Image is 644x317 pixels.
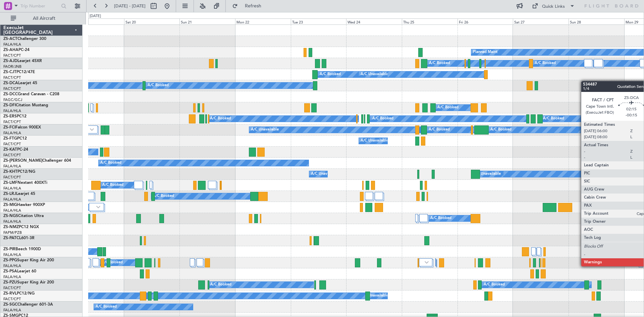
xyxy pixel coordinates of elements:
div: A/C Booked [153,191,174,201]
div: Sun 21 [179,18,235,24]
img: arrow-gray.svg [96,206,100,208]
a: ZS-DCCGrand Caravan - C208 [3,92,59,96]
a: FACT/CPT [3,119,21,124]
span: ZS-DCC [3,92,18,96]
span: All Aircraft [17,16,71,21]
a: ZS-ERSPC12 [3,114,26,118]
div: A/C Booked [210,114,231,124]
span: ZS-ACT [3,37,17,41]
span: ZS-KAT [3,148,17,152]
div: [DATE] [90,13,101,19]
div: Sat 27 [513,18,569,24]
div: A/C Unavailable [361,69,388,80]
a: ZS-MIGHawker 900XP [3,203,45,207]
a: ZS-PPGSuper King Air 200 [3,258,54,262]
a: FACT/CPT [3,175,21,180]
a: ZS-KATPC-24 [3,148,28,152]
a: ZS-ACTChallenger 300 [3,37,46,41]
a: ZS-FCIFalcon 900EX [3,125,41,129]
a: ZS-LMFNextant 400XTi [3,181,47,185]
a: FALA/HLA [3,274,21,279]
div: Fri 19 [68,18,124,24]
div: A/C Unavailable [311,169,339,179]
a: FALA/HLA [3,252,21,257]
a: FACT/CPT [3,153,21,158]
a: ZS-PZUSuper King Air 200 [3,280,54,284]
div: Wed 24 [346,18,402,24]
span: ZS-DFI [3,103,16,107]
a: FACT/CPT [3,285,21,290]
a: FALA/HLA [3,130,21,136]
a: FAOR/JNB [3,64,21,69]
div: A/C Booked [484,280,505,290]
span: ZS-PZU [3,280,17,284]
div: A/C Booked [490,125,512,135]
div: Mon 22 [235,18,291,24]
a: ZS-PATCL601-3R [3,236,35,240]
button: Refresh [229,1,269,11]
button: All Aircraft [7,13,73,24]
img: arrow-gray.svg [90,128,94,131]
span: ZS-PSA [3,269,17,273]
a: FALA/HLA [3,263,21,268]
div: A/C Unavailable [361,291,388,301]
div: A/C Unavailable [251,125,279,135]
a: ZS-NMZPC12 NGX [3,225,39,229]
div: A/C Booked [429,58,450,68]
div: A/C Booked [437,103,459,113]
a: ZS-SGCChallenger 601-3A [3,303,53,307]
a: ZS-RVLPC12/NG [3,292,35,296]
a: FALA/HLA [3,197,21,202]
div: Thu 25 [402,18,458,24]
span: Refresh [239,4,267,8]
a: FACT/CPT [3,297,21,302]
a: FALA/HLA [3,108,21,113]
div: A/C Booked [535,58,556,68]
a: ZS-NGSCitation Ultra [3,214,44,218]
div: A/C Booked [430,213,451,223]
span: ZS-NMZ [3,225,19,229]
div: A/C Booked [96,302,117,312]
a: ZS-LRJLearjet 45 [3,192,35,196]
a: FALA/HLA [3,308,21,313]
a: ZS-FTGPC12 [3,137,27,141]
div: A/C Booked [372,114,393,124]
a: ZS-AJDLearjet 45XR [3,59,42,63]
a: ZS-[PERSON_NAME]Challenger 604 [3,159,71,163]
div: A/C Booked [102,180,123,190]
span: ZS-CJT [3,70,16,74]
a: FALA/HLA [3,164,21,169]
span: [DATE] - [DATE] [114,3,146,9]
div: A/C Booked [599,81,620,91]
a: ZS-DCALearjet 45 [3,81,37,85]
a: FALA/HLA [3,219,21,224]
a: FACT/CPT [3,86,21,91]
div: A/C Booked [148,81,169,91]
div: Fri 26 [458,18,513,24]
div: Sat 20 [124,18,180,24]
a: FALA/HLA [3,208,21,213]
a: FACT/CPT [3,142,21,147]
span: ZS-SGC [3,303,17,307]
a: FAGC/GCJ [3,97,22,102]
div: A/C Booked [210,280,231,290]
a: ZS-KHTPC12/NG [3,170,35,174]
div: A/C Booked [598,191,619,201]
div: A/C Booked [100,158,121,168]
div: A/C Unavailable [473,169,501,179]
div: A/C Booked [320,69,341,80]
a: FALA/HLA [3,186,21,191]
div: A/C Booked [102,258,123,268]
span: ZS-AJD [3,59,17,63]
a: FACT/CPT [3,75,21,80]
span: ZS-FTG [3,137,17,141]
span: ZS-[PERSON_NAME] [3,159,42,163]
input: Trip Number [20,1,59,11]
a: ZS-PSALearjet 60 [3,269,36,273]
div: Sun 28 [569,18,624,24]
a: ZS-CJTPC12/47E [3,70,35,74]
div: Tue 23 [291,18,346,24]
button: Quick Links [529,1,578,11]
span: ZS-PPG [3,258,17,262]
span: ZS-DCA [3,81,18,85]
